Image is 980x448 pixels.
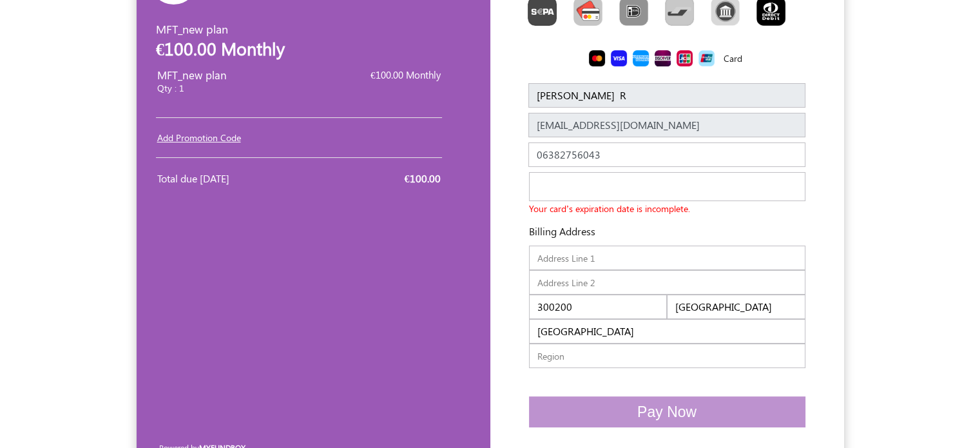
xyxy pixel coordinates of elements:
iframe: Secure card payment input frame [532,173,802,204]
a: Add Promotion Code [157,131,241,144]
img: CardCollection3.png [611,50,627,66]
span: €100.00 [405,171,441,185]
div: MFT_new plan [156,21,317,64]
div: MFT_new plan [157,67,318,99]
input: E-mail [528,113,805,137]
input: Phone [528,142,805,167]
div: Your card’s expiration date is incomplete. [529,202,691,215]
input: Country [529,319,805,344]
label: Card [724,52,742,65]
div: Total due [DATE] [157,171,290,186]
input: City [667,295,805,319]
input: Address Line 2 [529,270,805,295]
img: CardCollection5.png [655,50,671,66]
button: Pay Now [529,396,805,428]
h2: €100.00 Monthly [156,38,317,59]
img: CardCollection4.png [633,50,649,66]
span: Pay Now [637,404,697,420]
input: Name [528,83,805,108]
img: CardCollection2.png [589,50,605,66]
input: Region [529,344,805,368]
span: €100.00 Monthly [370,68,441,81]
img: CardCollection6.png [677,50,693,66]
input: Postal code [529,295,668,319]
img: CardCollection7.png [698,50,715,66]
h6: Billing Address [510,225,595,237]
h2: Qty : 1 [157,83,318,94]
input: Address Line 1 [529,246,805,270]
